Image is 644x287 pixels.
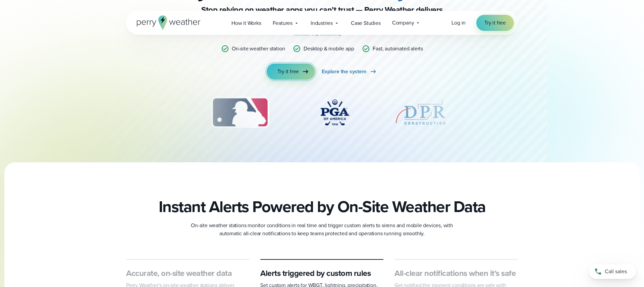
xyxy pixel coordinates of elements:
p: On-site weather stations monitor conditions in real time and trigger custom alerts to sirens and ... [188,221,456,238]
div: 4 of 12 [308,96,362,129]
a: Log in [451,19,466,27]
div: 6 of 12 [480,96,521,129]
img: NASA.svg [125,96,172,129]
span: Features [273,19,292,27]
div: 3 of 12 [205,96,275,129]
span: Log in [451,19,466,27]
a: Case Studies [345,16,386,30]
span: Industries [311,19,333,27]
span: Try it free [277,68,299,76]
span: Company [392,19,414,27]
div: 2 of 12 [125,96,172,129]
h2: Instant Alerts Powered by On-Site Weather Data [159,197,486,216]
img: University-of-Georgia.svg [480,96,521,129]
div: slideshow [160,96,484,133]
a: Try it free [267,64,315,80]
span: Call sales [605,268,627,276]
h3: Alerts triggered by custom rules [260,268,384,279]
a: How it Works [226,16,267,30]
a: Explore the system [322,64,377,80]
span: How it Works [231,19,261,27]
p: Desktop & mobile app [304,45,354,53]
span: Try it free [484,19,506,27]
p: Fast, automated alerts [373,45,423,53]
span: Case Studies [351,19,381,27]
img: MLB.svg [205,96,275,129]
a: Try it free [476,15,514,31]
p: On-site weather station [232,45,285,53]
p: Stop relying on weather apps you can’t trust — Perry Weather delivers certainty with , accurate f... [188,4,456,37]
a: Call sales [589,264,636,279]
h3: All-clear notifications when it’s safe [394,268,518,279]
span: Explore the system [322,68,366,76]
div: 5 of 12 [394,96,447,129]
img: DPR-Construction.svg [394,96,447,129]
img: PGA.svg [308,96,362,129]
h3: Accurate, on-site weather data [126,268,250,279]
